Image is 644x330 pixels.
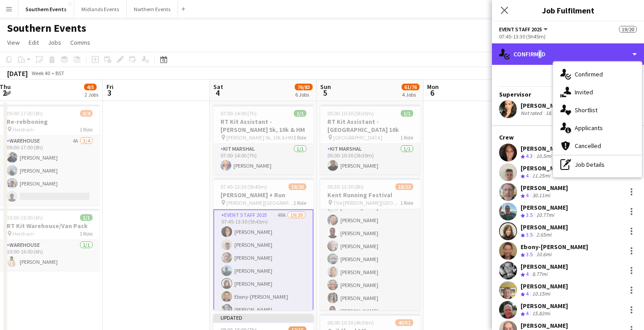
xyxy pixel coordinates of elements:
[293,199,306,206] span: 1 Role
[521,262,568,271] div: [PERSON_NAME]
[333,134,382,141] span: [GEOGRAPHIC_DATA]
[7,21,86,35] h1: Southern Events
[85,91,98,98] div: 2 Jobs
[226,134,293,141] span: [PERSON_NAME] 5k, 10k & HM
[80,126,93,133] span: 1 Role
[395,183,413,190] span: 18/22
[55,70,64,76] div: BST
[401,110,413,117] span: 1/1
[320,191,420,199] h3: Kent Running Festival
[499,26,542,33] span: Event Staff 2025
[319,88,331,98] span: 5
[105,88,114,98] span: 3
[521,110,544,117] div: Not rated
[213,178,314,310] app-job-card: 07:45-13:30 (5h45m)19/20[PERSON_NAME] + Run [PERSON_NAME][GEOGRAPHIC_DATA], [GEOGRAPHIC_DATA], [G...
[530,172,552,180] div: 11.25mi
[4,37,23,48] a: View
[534,231,553,239] div: 2.65mi
[7,69,28,78] div: [DATE]
[575,142,601,150] span: Cancelled
[213,118,314,134] h3: RT Kit Assistant - [PERSON_NAME] 5k, 10k & HM
[492,90,644,98] div: Supervisor
[521,322,568,330] div: [PERSON_NAME]
[526,172,529,179] span: 4
[492,43,644,65] div: Confirmed
[526,231,533,238] span: 3.5
[13,126,34,133] span: Hersham
[294,110,306,117] span: 1/1
[526,290,529,297] span: 4
[521,164,568,172] div: [PERSON_NAME]
[402,84,419,90] span: 61/76
[295,91,312,98] div: 6 Jobs
[400,134,413,141] span: 1 Role
[220,110,257,117] span: 07:00-14:00 (7h)
[327,183,364,190] span: 05:30-13:30 (8h)
[499,33,637,40] div: 07:45-13:30 (5h45m)
[48,38,61,47] span: Jobs
[327,110,374,117] span: 05:00-10:30 (5h30m)
[544,110,565,117] div: 18.16mi
[7,110,43,117] span: 09:00-17:00 (8h)
[213,144,314,174] app-card-role: Kit Marshal1/107:00-14:00 (7h)[PERSON_NAME]
[530,310,552,317] div: 15.82mi
[84,84,97,90] span: 4/5
[80,214,93,221] span: 1/1
[499,26,549,33] button: Event Staff 2025
[29,38,39,47] span: Edit
[106,83,114,91] span: Fri
[534,251,553,258] div: 10.6mi
[575,70,603,78] span: Confirmed
[80,110,93,117] span: 3/4
[295,84,313,90] span: 76/83
[521,184,568,192] div: [PERSON_NAME]
[400,199,413,206] span: 1 Role
[320,118,420,134] h3: RT Kit Assistant - [GEOGRAPHIC_DATA] 10k
[619,26,637,33] span: 19/20
[402,91,419,98] div: 4 Jobs
[521,223,568,231] div: [PERSON_NAME]
[212,88,223,98] span: 4
[320,144,420,174] app-card-role: Kit Marshal1/105:00-10:30 (5h30m)[PERSON_NAME]
[526,251,533,258] span: 3.5
[526,271,529,277] span: 4
[534,212,556,219] div: 10.77mi
[226,199,293,206] span: [PERSON_NAME][GEOGRAPHIC_DATA], [GEOGRAPHIC_DATA], [GEOGRAPHIC_DATA]
[427,83,439,91] span: Mon
[521,102,580,110] div: [PERSON_NAME]
[521,144,568,152] div: [PERSON_NAME]
[220,183,267,190] span: 07:45-13:30 (5h45m)
[521,302,568,310] div: [PERSON_NAME]
[7,38,20,47] span: View
[395,319,413,326] span: 40/51
[526,152,533,159] span: 4.3
[327,319,374,326] span: 06:00-10:30 (4h30m)
[67,37,94,48] a: Comms
[18,0,74,18] button: Southern Events
[492,133,644,141] div: Crew
[70,38,90,47] span: Comms
[530,192,552,199] div: 30.11mi
[521,203,568,212] div: [PERSON_NAME]
[13,230,34,237] span: Hersham
[426,88,439,98] span: 6
[521,243,588,251] div: Ebony-[PERSON_NAME]
[213,314,314,321] div: Updated
[7,214,43,221] span: 10:00-16:00 (6h)
[80,230,93,237] span: 1 Role
[293,134,306,141] span: 1 Role
[320,83,331,91] span: Sun
[575,106,597,114] span: Shortlist
[333,199,400,206] span: The [PERSON_NAME][GEOGRAPHIC_DATA]
[213,105,314,174] app-job-card: 07:00-14:00 (7h)1/1RT Kit Assistant - [PERSON_NAME] 5k, 10k & HM [PERSON_NAME] 5k, 10k & HM1 Role...
[288,183,306,190] span: 19/20
[530,290,552,298] div: 10.15mi
[575,88,593,96] span: Invited
[320,178,420,310] app-job-card: 05:30-13:30 (8h)18/22Kent Running Festival The [PERSON_NAME][GEOGRAPHIC_DATA]1 Role[PERSON_NAME][...
[526,310,529,317] span: 4
[320,105,420,174] app-job-card: 05:00-10:30 (5h30m)1/1RT Kit Assistant - [GEOGRAPHIC_DATA] 10k [GEOGRAPHIC_DATA]1 RoleKit Marshal...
